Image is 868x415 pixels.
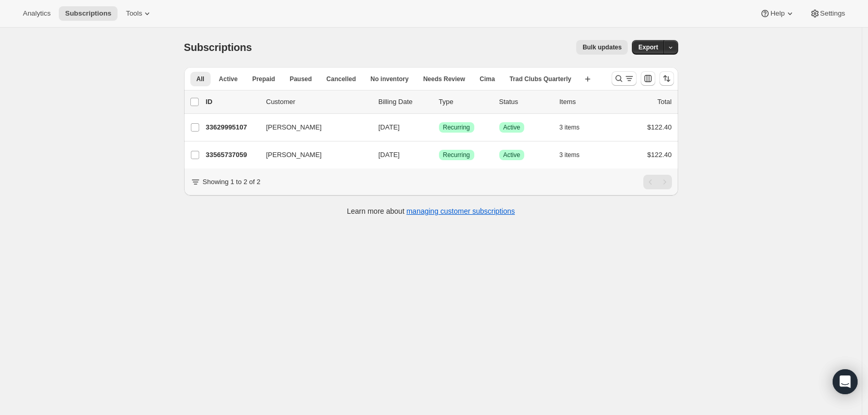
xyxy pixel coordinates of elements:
span: [PERSON_NAME] [266,150,322,160]
p: ID [206,97,258,107]
button: Subscriptions [59,6,118,21]
button: Bulk updates [576,40,628,55]
span: [DATE] [379,123,400,131]
button: 3 items [560,148,591,162]
div: 33629995107[PERSON_NAME][DATE]SuccessRecurringSuccessActive3 items$122.40 [206,120,672,135]
span: Paused [290,75,312,83]
span: No inventory [370,75,408,83]
span: Bulk updates [582,43,621,51]
button: Analytics [17,6,57,21]
span: Recurring [443,151,470,159]
button: Tools [120,6,159,21]
span: Prepaid [252,75,275,83]
div: Open Intercom Messenger [833,369,858,394]
span: Cima [480,75,495,83]
p: Customer [266,97,370,107]
span: Trad Clubs Quarterly [510,75,572,83]
div: Items [560,97,612,107]
span: Active [503,123,521,132]
button: [PERSON_NAME] [260,147,364,163]
div: 33565737059[PERSON_NAME][DATE]SuccessRecurringSuccessActive3 items$122.40 [206,148,672,162]
button: [PERSON_NAME] [260,119,364,136]
span: Tools [126,9,142,18]
button: Customize table column order and visibility [641,71,655,86]
button: 3 items [560,120,591,135]
span: Recurring [443,123,470,132]
span: All [197,75,204,83]
span: $122.40 [647,123,672,131]
a: managing customer subscriptions [406,207,515,215]
span: Cancelled [327,75,356,83]
p: Learn more about [347,206,515,216]
button: Export [632,40,664,55]
nav: Pagination [643,175,672,189]
p: Total [657,97,671,107]
span: Active [219,75,238,83]
span: 3 items [560,151,580,159]
p: Billing Date [379,97,431,107]
button: Settings [804,6,851,21]
p: Showing 1 to 2 of 2 [203,177,261,187]
button: Help [754,6,801,21]
span: Subscriptions [65,9,111,18]
span: $122.40 [647,151,672,159]
p: 33629995107 [206,122,258,133]
button: Create new view [579,72,596,86]
span: [DATE] [379,151,400,159]
div: IDCustomerBilling DateTypeStatusItemsTotal [206,97,672,107]
span: Analytics [23,9,50,18]
span: Subscriptions [184,42,252,53]
p: Status [499,97,551,107]
span: Export [638,43,658,51]
button: Sort the results [659,71,674,86]
span: Settings [820,9,845,18]
span: Needs Review [423,75,465,83]
span: [PERSON_NAME] [266,122,322,133]
span: 3 items [560,123,580,132]
span: Active [503,151,521,159]
div: Type [439,97,491,107]
p: 33565737059 [206,150,258,160]
button: Search and filter results [612,71,637,86]
span: Help [770,9,784,18]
